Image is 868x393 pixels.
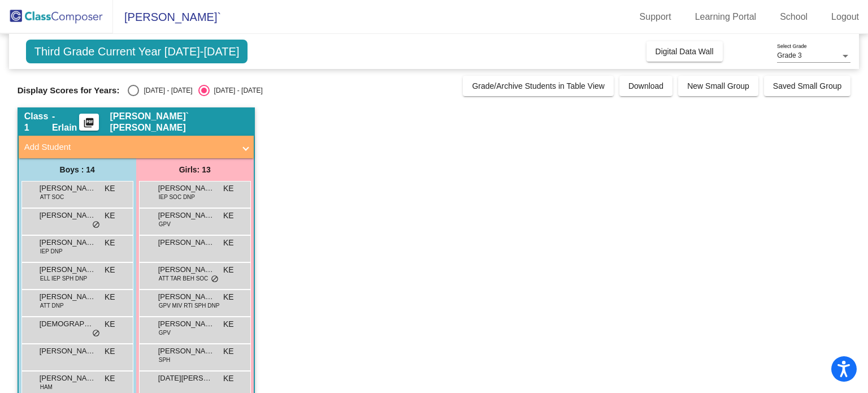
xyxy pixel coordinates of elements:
span: [PERSON_NAME] [158,291,215,303]
a: Support [631,8,680,26]
span: Third Grade Current Year [DATE]-[DATE] [26,40,248,63]
span: ATT TAR BEH SOC [159,274,209,283]
span: KE [105,318,115,330]
button: Digital Data Wall [646,41,723,62]
span: KE [223,346,234,357]
span: [PERSON_NAME]` [PERSON_NAME] [110,111,248,133]
span: KE [223,318,234,330]
span: GPV [159,329,171,337]
mat-radio-group: Select an option [128,85,262,96]
button: New Small Group [678,76,758,96]
button: Download [619,76,672,96]
a: School [771,8,817,26]
span: Grade 3 [777,51,801,59]
span: [PERSON_NAME] [158,183,215,194]
span: KE [223,237,234,249]
span: [PERSON_NAME] [40,183,96,194]
button: Grade/Archive Students in Table View [463,76,614,96]
span: [PERSON_NAME] [40,264,96,275]
span: New Small Group [687,81,749,90]
button: Saved Small Group [764,76,850,96]
span: IEP SOC DNP [159,193,195,201]
mat-expansion-panel-header: Add Student [19,136,254,158]
span: [PERSON_NAME] [158,237,215,248]
span: [PERSON_NAME] [40,373,96,384]
span: KE [223,373,234,385]
span: KE [105,210,115,222]
span: Class 1 [24,111,52,133]
span: [PERSON_NAME] [158,210,215,221]
span: GPV [159,220,171,228]
span: KE [105,373,115,385]
mat-icon: picture_as_pdf [82,117,96,133]
span: [PERSON_NAME]` [113,8,221,26]
span: - Erlain [52,111,79,133]
span: KE [223,210,234,222]
span: ELL IEP SPH DNP [40,274,87,283]
span: KE [105,291,115,303]
span: GPV MIV RTI SPH DNP [159,301,220,310]
span: KE [223,264,234,276]
span: SPH [159,356,171,364]
span: ATT SOC [40,193,64,201]
mat-panel-title: Add Student [24,141,235,154]
span: KE [105,183,115,195]
span: [PERSON_NAME] [40,291,96,303]
div: Girls: 13 [136,158,254,181]
span: [PERSON_NAME] [40,237,96,248]
span: do_not_disturb_alt [92,329,100,338]
span: KE [105,264,115,276]
span: [PERSON_NAME] [158,318,215,330]
span: IEP DNP [40,247,63,256]
span: [DEMOGRAPHIC_DATA][PERSON_NAME] [40,318,96,330]
span: Saved Small Group [773,81,841,90]
span: [PERSON_NAME] [158,346,215,357]
span: [PERSON_NAME] [40,210,96,221]
span: [PERSON_NAME] [40,346,96,357]
span: do_not_disturb_alt [211,275,219,284]
a: Logout [822,8,868,26]
span: KE [223,183,234,195]
span: ATT DNP [40,301,64,310]
a: Learning Portal [686,8,766,26]
span: KE [105,346,115,357]
div: [DATE] - [DATE] [210,85,263,96]
div: Boys : 14 [19,158,136,181]
span: Download [628,81,663,90]
span: HAM [40,383,53,391]
span: [DATE][PERSON_NAME] [158,373,215,384]
span: KE [105,237,115,249]
span: do_not_disturb_alt [92,221,100,230]
span: KE [223,291,234,303]
span: [PERSON_NAME] [158,264,215,275]
span: Digital Data Wall [656,47,714,56]
button: Print Students Details [79,114,99,131]
span: Grade/Archive Students in Table View [472,81,605,90]
span: Display Scores for Years: [18,85,120,96]
div: [DATE] - [DATE] [139,85,192,96]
